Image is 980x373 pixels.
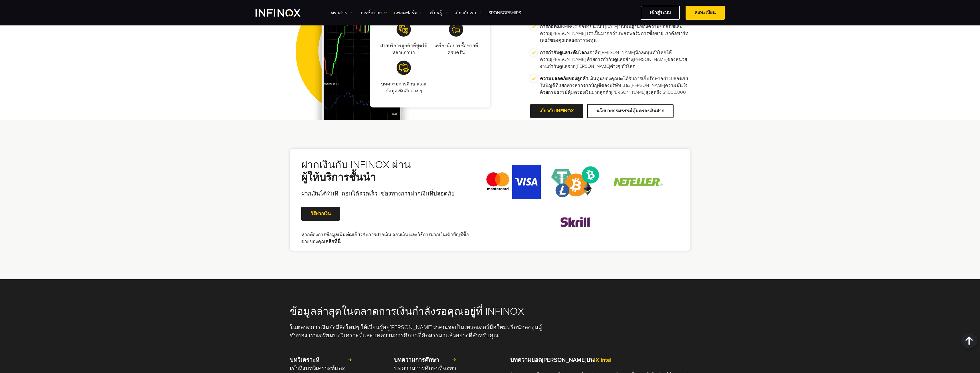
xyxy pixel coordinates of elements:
[331,9,352,16] a: ตราสาร
[301,159,472,184] h2: ฝากเงินกับ INFINOX ผ่าน
[301,190,338,197] span: ฝากเงินได้ทันที
[379,42,429,56] p: ฝ่ายบริการลูกค้าที่พูดได้หลายภาษา
[540,24,560,29] strong: การก่อตั้ง:
[325,239,340,244] a: คลิกที่นี่
[540,49,690,70] p: เราคือ[PERSON_NAME]นักลงทุนทั่วโลกให้ความ[PERSON_NAME] ด้วยการกำกับดูแลอย่าง[PERSON_NAME]ของหน่วย...
[379,190,380,197] span: |
[609,165,667,199] img: neteller.webp
[394,357,439,364] strong: บทความการศึกษา
[488,9,521,16] a: Sponsorships
[430,9,447,16] a: เรียนรู้
[301,231,472,245] p: หากต้องการข้อมูลเพิ่มเติมเกี่ยวกับการฝากเงิน ถอนเงิน และวิธีการฝากเงินเข้าบัญชีซื้อขายของคุณ
[530,104,583,118] a: เกี่ยวกับ INFINOX
[290,324,554,340] p: ในตลาดการเงินยังมีสิ่งใหม่ๆ ให้เรียนรู้อยู่[PERSON_NAME]ว่าคุณจะเป็นเทรดเดอร์มือใหม่หรือนักลงทุนผ...
[484,165,541,199] img: credit_card.webp
[686,6,725,20] a: ลงทะเบียน
[540,23,690,44] p: INFINOX ก่อตั้งขึ้นในปี [DATE] บนพื้นฐานของความซื่อสัตย์และความ[PERSON_NAME] เราเป็นมากกว่าแพลตฟอ...
[359,9,387,16] a: การซื้อขาย
[431,42,481,56] p: เครื่องมือการซื้อขายที่ครบครัน
[290,305,690,318] h2: ข้อมูลล่าสุดในตลาดการเงินกำลังรอคุณอยู่ที่ INFINOX
[540,75,690,96] p: เงินทุนของคุณจะได้รับการเก็บรักษาอย่างปลอดภัยในบัญชีที่แยกต่างหากจากบัญชีของบริษัท และ[PERSON_NAM...
[510,357,611,364] strong: บทความยอด[PERSON_NAME]บน
[301,171,376,183] strong: ผู้ให้บริการชั้นนำ
[641,6,680,20] a: เข้าสู่ระบบ
[394,9,423,16] a: แพลตฟอร์ม
[381,190,455,197] span: ช่องทางการฝากเงินที่ปลอดภัย
[547,205,604,239] img: skrill.webp
[342,190,377,197] span: ถอนได้รวดเร็ว
[594,357,611,364] span: IX Intel
[339,190,340,197] span: |
[540,76,589,81] strong: ความปลอดภัยของลูกค้า:
[587,104,674,118] a: นโยบายกรมธรรม์คุ้มครองเงินฝาก
[301,207,340,221] a: วิธีฝากเงิน
[454,9,481,16] a: เกี่ยวกับเรา
[290,357,319,364] strong: บทวิเคราะห์
[540,50,588,55] strong: การกำกับดูแลระดับโลก:
[256,9,314,17] a: INFINOX Logo
[547,165,604,199] img: crypto_solution.webp
[379,81,429,94] p: บทความการศึกษาและข้อมูลเชิกลึกต่าง ๆ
